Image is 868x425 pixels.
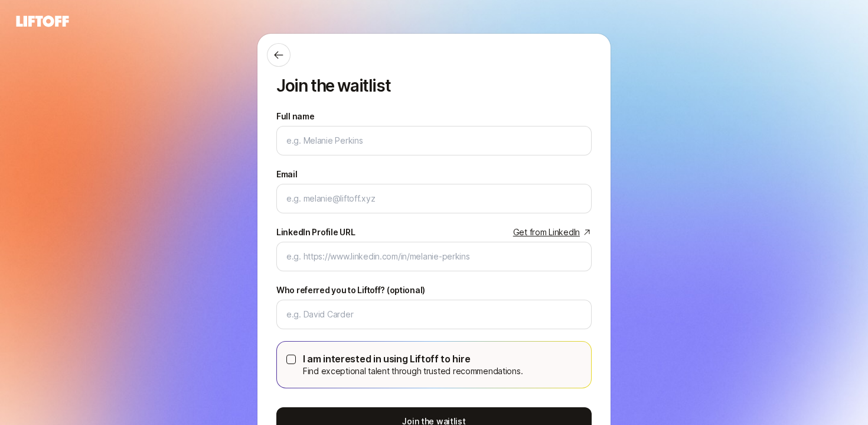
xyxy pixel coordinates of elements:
input: e.g. Melanie Perkins [286,134,582,148]
p: Find exceptional talent through trusted recommendations. [303,364,523,378]
label: Who referred you to Liftoff? (optional) [276,283,425,297]
p: Join the waitlist [276,76,592,95]
a: Get from LinkedIn [513,225,592,239]
input: e.g. melanie@liftoff.xyz [286,192,582,206]
button: I am interested in using Liftoff to hireFind exceptional talent through trusted recommendations. [286,355,296,364]
label: Full name [276,109,314,124]
p: I am interested in using Liftoff to hire [303,351,523,366]
input: e.g. https://www.linkedin.com/in/melanie-perkins [286,249,582,264]
div: LinkedIn Profile URL [276,225,355,239]
input: e.g. David Carder [286,307,582,322]
label: Email [276,167,298,181]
